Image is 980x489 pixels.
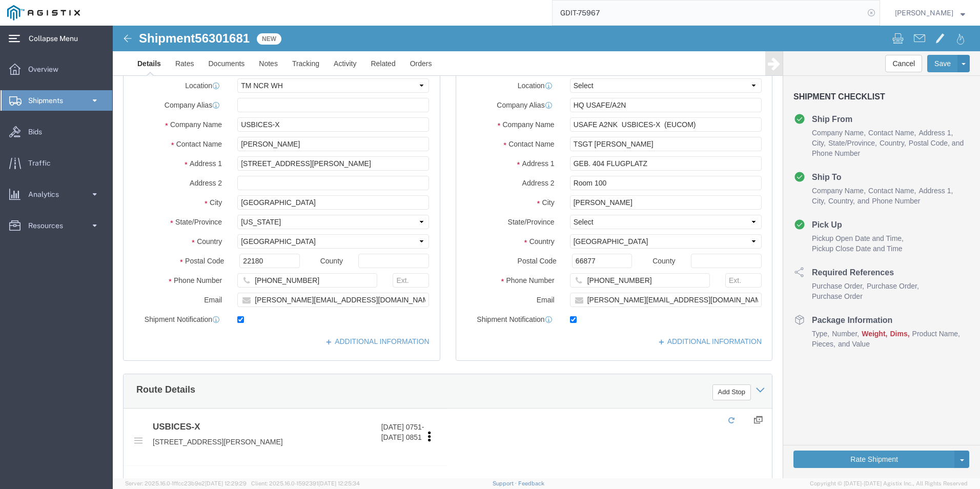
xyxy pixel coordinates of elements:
[113,26,980,478] iframe: FS Legacy Container
[205,480,247,486] span: [DATE] 12:29:29
[29,28,85,49] span: Collapse Menu
[1,153,112,173] a: Traffic
[1,184,112,205] a: Analytics
[28,121,49,142] span: Bids
[553,1,864,25] input: Search for shipment number, reference number
[518,480,544,486] a: Feedback
[28,90,70,111] span: Shipments
[28,59,66,79] span: Overview
[28,215,70,236] span: Resources
[318,480,360,486] span: [DATE] 12:25:34
[1,59,112,79] a: Overview
[1,121,112,142] a: Bids
[251,480,360,486] span: Client: 2025.16.0-1592391
[810,479,968,488] span: Copyright © [DATE]-[DATE] Agistix Inc., All Rights Reserved
[28,153,58,173] span: Traffic
[7,5,80,21] img: logo
[1,215,112,236] a: Resources
[28,184,66,205] span: Analytics
[894,7,966,19] button: [PERSON_NAME]
[493,480,518,486] a: Support
[125,480,247,486] span: Server: 2025.16.0-1ffcc23b9e2
[895,7,953,18] span: Mitchell Mattocks
[1,90,112,111] a: Shipments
